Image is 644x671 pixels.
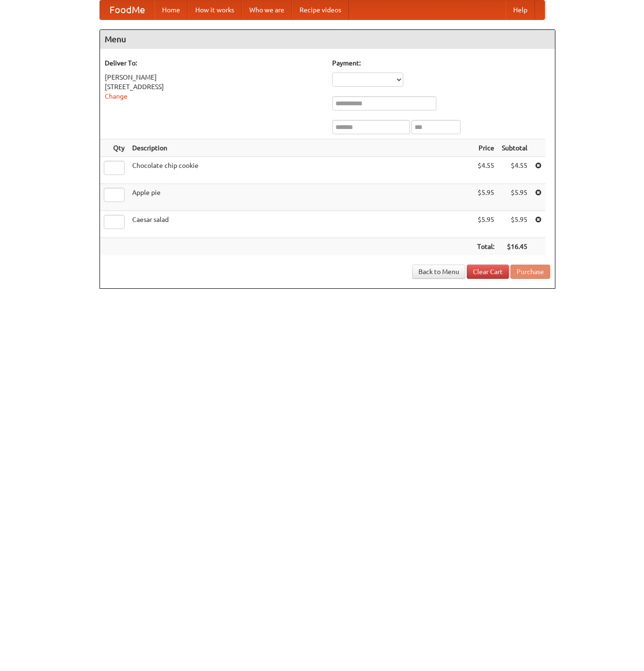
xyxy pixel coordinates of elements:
[105,73,323,82] div: [PERSON_NAME]
[498,139,531,157] th: Subtotal
[498,211,531,238] td: $5.95
[128,184,473,211] td: Apple pie
[473,211,498,238] td: $5.95
[292,0,349,19] a: Recipe videos
[105,82,323,92] div: [STREET_ADDRESS]
[506,0,535,19] a: Help
[498,238,531,256] th: $16.45
[473,157,498,184] td: $4.55
[473,139,498,157] th: Price
[128,211,473,238] td: Caesar salad
[128,139,473,157] th: Description
[498,184,531,211] td: $5.95
[100,139,128,157] th: Qty
[412,265,465,279] a: Back to Menu
[498,157,531,184] td: $4.55
[100,30,555,49] h4: Menu
[467,265,509,279] a: Clear Cart
[510,265,550,279] button: Purchase
[128,157,473,184] td: Chocolate chip cookie
[100,0,154,19] a: FoodMe
[188,0,242,19] a: How it works
[332,58,550,68] h5: Payment:
[105,92,127,100] a: Change
[242,0,292,19] a: Who we are
[105,58,323,68] h5: Deliver To:
[473,184,498,211] td: $5.95
[154,0,188,19] a: Home
[473,238,498,256] th: Total:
